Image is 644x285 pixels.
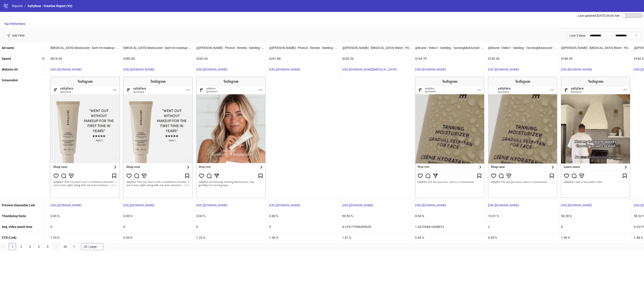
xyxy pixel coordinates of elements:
[195,53,267,64] div: $265.36
[44,243,51,250] a: 5
[267,222,340,232] div: 0
[267,232,340,243] div: 1.46 %
[559,211,632,221] div: 58.38 %
[559,53,632,64] div: $189.45
[42,236,45,239] span: sort-ascending
[35,243,42,250] a: 4
[28,4,72,8] span: Saltyface - Creative Report (V2)
[415,203,446,207] a: [URL][DOMAIN_NAME]
[35,243,42,250] li: 4
[42,204,45,207] span: sort-ascending
[340,43,413,53] div: @[PERSON_NAME] - [MEDICAL_DATA] Water - PDP - SFContest - [DATE] - Copy 3
[49,43,121,53] div: [MEDICAL_DATA] Moisturizer - kath tm makeup - SF4545898
[267,53,340,64] div: $251.88
[26,243,33,250] li: 3
[122,222,194,232] div: 0
[53,243,60,250] li: Next 5 Pages
[42,225,45,228] span: sort-ascending
[413,232,486,243] div: 0.45 %
[413,53,486,64] div: $194.79
[122,53,194,64] div: $385.85
[122,211,194,221] div: 0.00 %
[42,57,45,60] span: sort-descending
[62,243,69,250] a: 36
[267,43,340,53] div: @[PERSON_NAME] - Photo3 - Review - Seeding - TanningMoisturizer - PDP - SF2445757 - [DATE] - Copy
[81,243,103,250] div: Page Size
[44,243,51,250] li: 5
[49,222,121,232] div: 0
[342,203,373,207] a: [URL][DOMAIN_NAME]
[559,222,632,232] div: 8
[269,68,300,71] a: [URL][DOMAIN_NAME]
[269,203,300,207] a: [URL][DOMAIN_NAME]
[24,4,26,8] li: /
[84,243,101,250] span: 20 / page
[71,243,78,250] li: Next Page
[342,68,397,71] a: [URL][DOMAIN_NAME][MEDICAL_DATA]
[50,68,82,71] a: [URL][DOMAIN_NAME]
[42,46,45,49] span: sort-ascending
[123,77,193,198] img: Screenshot 120227465098140395
[53,243,60,250] span: •••
[488,203,519,207] a: [URL][DOMAIN_NAME]
[486,53,559,64] div: $190.36
[2,245,5,248] span: left
[12,34,25,37] div: Add Filter
[71,243,78,250] button: right
[195,222,267,232] div: 0
[196,68,227,71] a: [URL][DOMAIN_NAME]
[2,78,18,82] b: Screenshot
[50,203,82,207] a: [URL][DOMAIN_NAME]
[18,243,24,250] a: 2
[567,32,587,39] div: Last 3 days
[27,243,33,250] a: 3
[2,214,26,218] b: Thumbstop Ratio
[413,222,486,232] div: 1.267328412658013
[340,211,413,221] div: 59.56 %
[2,68,18,71] b: Website Url
[73,245,75,248] span: right
[2,203,35,207] b: Preview Shareable Link
[122,232,194,243] div: 0.54 %
[415,68,446,71] a: [URL][DOMAIN_NAME]
[267,211,340,221] div: 0.00 %
[195,211,267,221] div: 0.00 %
[486,211,559,221] div: 13.01 %
[18,243,25,250] li: 2
[340,53,413,64] div: $205.54
[9,243,16,250] a: 1
[196,77,265,198] img: Screenshot 120226658410320395
[4,32,28,39] button: Add Filter
[488,77,557,198] img: Screenshot 120226658409620395
[578,14,619,17] span: Last updated [DATE] 06:06 AM
[559,232,632,243] div: 1.49 %
[196,203,227,207] a: [URL][DOMAIN_NAME]
[42,214,45,218] span: sort-ascending
[50,77,120,198] img: Screenshot 120227465092180395
[42,68,45,71] span: sort-ascending
[561,77,630,198] img: Screenshot 120227835049230395
[610,34,614,37] span: to
[415,77,484,198] img: Screenshot 120226658410250395
[488,68,519,71] a: [URL][DOMAIN_NAME]
[2,46,14,50] b: Ad name
[11,4,24,8] a: Reports
[340,222,413,232] div: 8.210177906495655
[2,57,11,60] b: Spend
[9,243,16,250] li: 1
[195,43,267,53] div: @[PERSON_NAME] - Photo3 - Review - Seeding - TanningMoisturizer - PDP - SF2445757 - [DATE] - Copy
[49,211,121,221] div: 0.00 %
[486,232,559,243] div: 0.65 %
[123,68,154,71] a: [URL][DOMAIN_NAME]
[559,43,632,53] div: @[PERSON_NAME] - [MEDICAL_DATA] Water - PDP - SFContest - [DATE] - Copy 2
[561,203,592,207] a: [URL][DOMAIN_NAME]
[123,203,154,207] a: [URL][DOMAIN_NAME]
[195,232,267,243] div: 1.23 %
[2,225,32,229] b: Avg. video watch time
[486,43,559,53] div: @Brand - Video1 - Seeding - TanningMoisturizer - PDP - SF2445757 - [DATE] - Copy
[486,222,559,232] div: 2
[122,43,194,53] div: [MEDICAL_DATA] Moisturizer - kath tm makeup - SF4545898
[4,22,25,26] span: Top Performers
[340,232,413,243] div: 1.41 %
[561,68,592,71] a: [URL][DOMAIN_NAME]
